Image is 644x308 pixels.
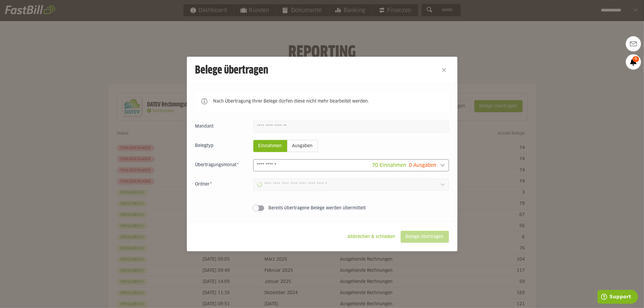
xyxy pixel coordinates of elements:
[409,163,437,168] span: 0 Ausgaben
[626,54,641,69] a: 6
[372,163,406,168] span: 70 Einnahmen
[287,140,318,152] sl-radio-button: Ausgaben
[253,140,287,152] sl-radio-button: Einnahmen
[633,56,639,62] span: 6
[195,205,449,211] sl-switch: Bereits übertragene Belege werden übermittelt
[401,231,449,243] sl-button: Belege übertragen
[598,290,638,305] iframe: Öffnet ein Widget, in dem Sie weitere Informationen finden
[343,231,401,243] sl-button: Abbrechen & schließen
